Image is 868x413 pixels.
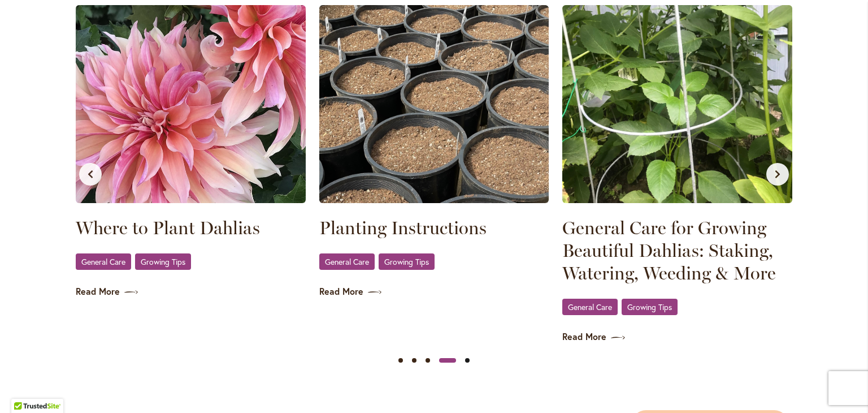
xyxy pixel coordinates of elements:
[79,163,102,186] button: Previous slide
[319,217,549,239] a: Planting Instructions
[76,285,306,298] a: Read More
[562,217,792,285] a: General Care for Growing Beautiful Dahlias: Staking, Watering, Weeding & More
[461,354,474,367] button: Slide 5
[135,253,191,270] a: Growing Tips
[379,253,435,270] a: Growing Tips
[76,253,131,270] a: General Care
[562,330,792,343] a: Read More
[319,253,375,270] a: General Care
[439,354,456,367] button: Slide 4
[141,258,185,265] span: Growing Tips
[568,303,612,311] span: General Care
[562,298,792,317] div: ,
[81,258,125,265] span: General Care
[394,354,407,367] button: Slide 1
[76,217,306,239] a: Where to Plant Dahlias
[319,253,549,272] div: ,
[407,354,421,367] button: Slide 2
[325,258,369,265] span: General Care
[384,258,429,265] span: Growing Tips
[766,163,789,186] button: Next slide
[562,299,618,315] a: General Care
[319,285,549,298] a: Read More
[627,303,672,311] span: Growing Tips
[622,299,678,315] a: Growing Tips
[76,5,306,203] img: close up of pink and white Labyrinth Dahlia
[76,253,306,272] div: ,
[421,354,435,367] button: Slide 3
